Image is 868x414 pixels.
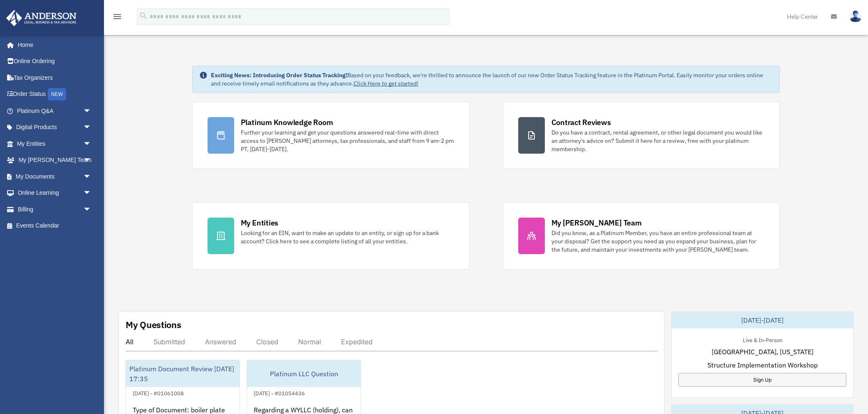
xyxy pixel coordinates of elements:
div: My [PERSON_NAME] Team [551,218,642,228]
img: User Pic [849,10,862,22]
span: [GEOGRAPHIC_DATA], [US_STATE] [712,347,814,357]
a: menu [112,15,122,22]
div: Looking for an EIN, want to make an update to an entity, or sign up for a bank account? Click her... [241,229,454,245]
div: Do you have a contract, rental agreement, or other legal document you would like an attorney's ad... [551,128,765,153]
div: [DATE] - #01061008 [126,388,190,397]
a: Online Learningarrow_drop_down [6,185,104,201]
strong: Exciting News: Introducing Order Status Tracking! [211,71,347,79]
span: arrow_drop_down [83,185,100,202]
a: My [PERSON_NAME] Teamarrow_drop_down [6,152,104,169]
span: arrow_drop_down [83,103,100,120]
div: Expedited [341,338,373,346]
i: menu [112,12,122,22]
img: Anderson Advisors Platinum Portal [4,10,79,26]
a: Tax Organizers [6,69,104,86]
a: Contract Reviews Do you have a contract, rental agreement, or other legal document you would like... [503,102,780,169]
i: search [139,11,148,20]
div: [DATE]-[DATE] [672,312,853,328]
div: Contract Reviews [551,117,611,127]
div: Closed [256,338,278,346]
a: Billingarrow_drop_down [6,201,104,218]
a: My Documentsarrow_drop_down [6,168,104,185]
span: arrow_drop_down [83,201,100,218]
div: Platinum Document Review [DATE] 17:35 [126,360,240,387]
div: My Questions [126,318,181,331]
span: arrow_drop_down [83,168,100,185]
div: Platinum LLC Question [247,360,361,387]
a: Platinum Q&Aarrow_drop_down [6,103,104,119]
a: Events Calendar [6,218,104,234]
a: My Entitiesarrow_drop_down [6,135,104,152]
a: Sign Up [678,373,846,387]
div: Answered [205,338,236,346]
div: Further your learning and get your questions answered real-time with direct access to [PERSON_NAM... [241,128,454,153]
a: Online Ordering [6,53,104,70]
div: All [126,338,134,346]
div: Platinum Knowledge Room [241,117,333,127]
span: Structure Implementation Workshop [707,360,818,370]
div: Normal [298,338,321,346]
a: My [PERSON_NAME] Team Did you know, as a Platinum Member, you have an entire professional team at... [503,202,780,269]
div: NEW [48,88,66,100]
a: My Entities Looking for an EIN, want to make an update to an entity, or sign up for a bank accoun... [192,202,470,269]
span: arrow_drop_down [83,135,100,152]
a: Digital Productsarrow_drop_down [6,119,104,136]
a: Order StatusNEW [6,86,104,103]
a: Home [6,37,100,53]
div: My Entities [241,218,278,228]
a: Click Here to get started! [354,80,418,87]
span: arrow_drop_down [83,152,100,169]
div: Did you know, as a Platinum Member, you have an entire professional team at your disposal? Get th... [551,229,765,254]
div: Submitted [153,338,185,346]
a: Platinum Knowledge Room Further your learning and get your questions answered real-time with dire... [192,102,470,169]
div: Live & In-Person [736,335,789,344]
div: [DATE] - #01054436 [247,388,312,397]
div: Based on your feedback, we're thrilled to announce the launch of our new Order Status Tracking fe... [211,71,773,88]
span: arrow_drop_down [83,119,100,136]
